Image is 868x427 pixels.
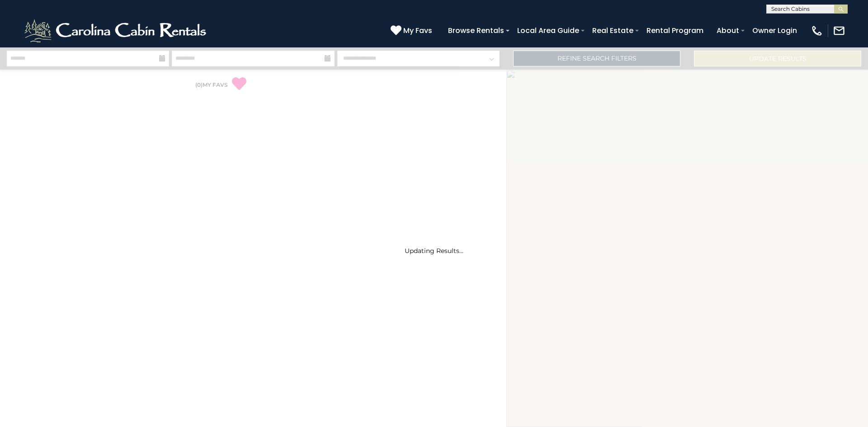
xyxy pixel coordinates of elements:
span: My Favs [403,25,432,36]
a: Real Estate [588,23,638,38]
a: About [712,23,744,38]
a: Browse Rentals [443,23,509,38]
img: White-1-2.png [23,17,210,44]
a: Owner Login [748,23,802,38]
a: My Favs [391,25,434,37]
a: Rental Program [642,23,708,38]
img: mail-regular-white.png [833,24,845,37]
img: phone-regular-white.png [811,24,823,37]
a: Local Area Guide [513,23,584,38]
